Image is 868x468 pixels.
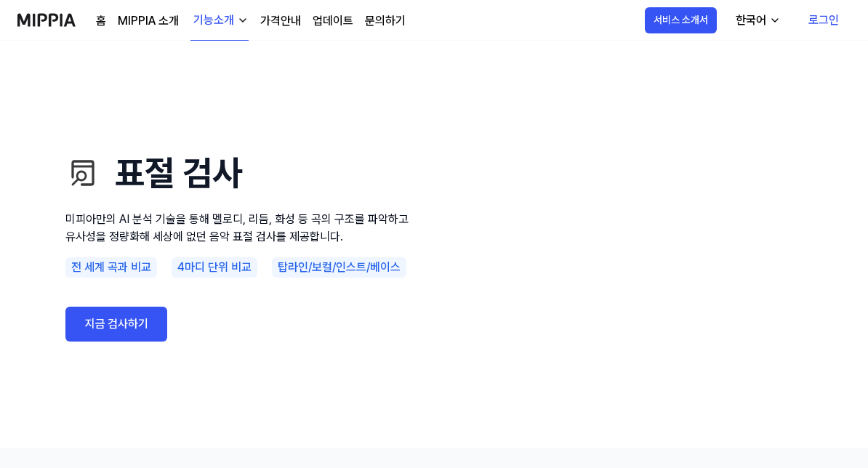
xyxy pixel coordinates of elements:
[96,12,106,30] a: 홈
[237,15,249,26] img: down
[65,307,167,342] a: 지금 검사하기
[645,7,717,33] button: 서비스 소개서
[118,12,179,30] a: MIPPIA 소개
[313,12,353,30] a: 업데이트
[65,147,414,199] h1: 표절 검사
[65,211,414,246] p: 미피아만의 AI 분석 기술을 통해 멜로디, 리듬, 화성 등 곡의 구조를 파악하고 유사성을 정량화해 세상에 없던 음악 표절 검사를 제공합니다.
[172,257,257,278] div: 4마디 단위 비교
[733,12,769,29] div: 한국어
[260,12,301,30] a: 가격안내
[65,257,157,278] div: 전 세계 곡과 비교
[272,257,406,278] div: 탑라인/보컬/인스트/베이스
[365,12,406,30] a: 문의하기
[190,1,249,41] button: 기능소개
[724,6,789,35] button: 한국어
[190,12,237,29] div: 기능소개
